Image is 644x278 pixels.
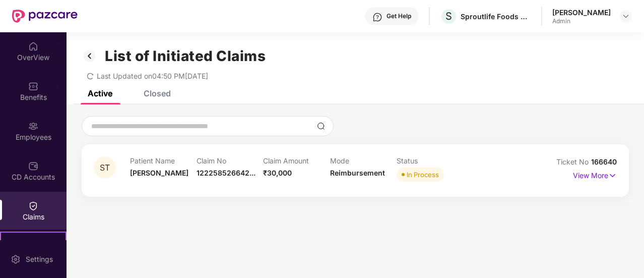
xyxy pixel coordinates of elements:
div: Get Help [387,12,411,20]
p: Mode [330,156,397,165]
span: ST [100,163,110,172]
img: svg+xml;base64,PHN2ZyBpZD0iRHJvcGRvd24tMzJ4MzIiIHhtbG5zPSJodHRwOi8vd3d3LnczLm9yZy8yMDAwL3N2ZyIgd2... [622,12,630,20]
span: S [445,10,452,22]
h1: List of Initiated Claims [105,47,266,65]
p: Claim Amount [263,156,330,165]
p: View More [573,168,617,181]
span: 166640 [591,157,617,166]
span: Last Updated on 04:50 PM[DATE] [97,72,208,80]
img: svg+xml;base64,PHN2ZyBpZD0iQ2xhaW0iIHhtbG5zPSJodHRwOi8vd3d3LnczLm9yZy8yMDAwL3N2ZyIgd2lkdGg9IjIwIi... [28,201,38,211]
div: Admin [552,17,611,25]
div: [PERSON_NAME] [552,8,611,17]
img: svg+xml;base64,PHN2ZyBpZD0iSG9tZSIgeG1sbnM9Imh0dHA6Ly93d3cudzMub3JnLzIwMDAvc3ZnIiB3aWR0aD0iMjAiIG... [28,41,38,51]
img: svg+xml;base64,PHN2ZyBpZD0iU2V0dGluZy0yMHgyMCIgeG1sbnM9Imh0dHA6Ly93d3cudzMub3JnLzIwMDAvc3ZnIiB3aW... [11,254,21,264]
div: Sproutlife Foods Private Limited [461,12,531,21]
img: svg+xml;base64,PHN2ZyBpZD0iU2VhcmNoLTMyeDMyIiB4bWxucz0iaHR0cDovL3d3dy53My5vcmcvMjAwMC9zdmciIHdpZH... [317,122,325,130]
p: Status [397,156,463,165]
div: Settings [23,254,56,264]
span: 122258526642... [197,169,255,177]
p: Claim No [197,156,263,165]
span: [PERSON_NAME] [130,169,188,177]
img: svg+xml;base64,PHN2ZyBpZD0iQmVuZWZpdHMiIHhtbG5zPSJodHRwOi8vd3d3LnczLm9yZy8yMDAwL3N2ZyIgd2lkdGg9Ij... [28,81,38,91]
div: Closed [144,88,171,98]
img: svg+xml;base64,PHN2ZyBpZD0iSGVscC0zMngzMiIgeG1sbnM9Imh0dHA6Ly93d3cudzMub3JnLzIwMDAvc3ZnIiB3aWR0aD... [372,12,382,22]
span: redo [87,72,94,80]
img: svg+xml;base64,PHN2ZyBpZD0iQ0RfQWNjb3VudHMiIGRhdGEtbmFtZT0iQ0QgQWNjb3VudHMiIHhtbG5zPSJodHRwOi8vd3... [28,161,38,171]
img: svg+xml;base64,PHN2ZyBpZD0iRW1wbG95ZWVzIiB4bWxucz0iaHR0cDovL3d3dy53My5vcmcvMjAwMC9zdmciIHdpZHRoPS... [28,121,38,131]
span: ₹30,000 [263,169,292,177]
div: In Process [407,170,439,180]
img: svg+xml;base64,PHN2ZyB4bWxucz0iaHR0cDovL3d3dy53My5vcmcvMjAwMC9zdmciIHdpZHRoPSIxNyIgaGVpZ2h0PSIxNy... [608,170,617,181]
div: Active [88,88,112,98]
img: svg+xml;base64,PHN2ZyB3aWR0aD0iMzIiIGhlaWdodD0iMzIiIHZpZXdCb3g9IjAgMCAzMiAzMiIgZmlsbD0ibm9uZSIgeG... [82,47,98,65]
span: Reimbursement [330,169,385,177]
img: New Pazcare Logo [12,10,78,23]
p: Patient Name [130,156,197,165]
span: Ticket No [556,157,591,166]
